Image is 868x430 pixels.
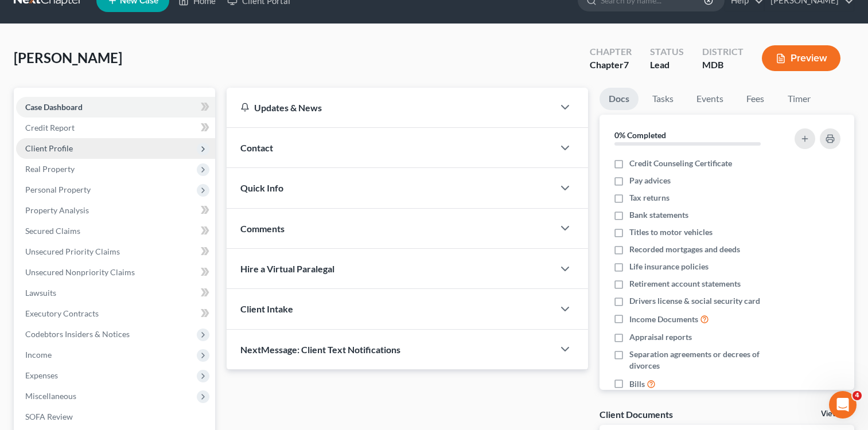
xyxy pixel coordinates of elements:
span: Expenses [25,370,58,380]
a: Credit Report [16,118,215,138]
span: Miscellaneous [25,391,76,401]
span: Contact [240,142,273,153]
span: Life insurance policies [629,261,709,272]
div: Chapter [590,45,632,58]
span: Client Intake [240,303,293,314]
div: Updates & News [240,101,540,114]
a: Unsecured Priority Claims [16,241,215,262]
div: Chapter [590,58,632,72]
a: Secured Claims [16,221,215,241]
span: Executory Contracts [25,308,99,318]
div: District [702,45,744,58]
a: Docs [600,88,639,110]
span: Credit Report [25,123,75,132]
iframe: Intercom live chat [829,391,857,419]
a: Fees [737,88,774,110]
span: Bills [629,378,645,390]
a: Events [687,88,733,110]
span: Tax returns [629,192,670,204]
span: Real Property [25,164,75,174]
a: Timer [779,88,820,110]
strong: 0% Completed [614,130,666,140]
span: SOFA Review [25,412,73,421]
span: 4 [853,391,862,400]
span: Quick Info [240,182,283,193]
span: Client Profile [25,143,73,153]
a: Unsecured Nonpriority Claims [16,262,215,283]
button: Preview [762,45,840,71]
span: Bank statements [629,209,688,221]
span: Personal Property [25,185,91,194]
span: Titles to motor vehicles [629,226,713,238]
div: Lead [650,58,684,72]
span: Hire a Virtual Paralegal [240,263,334,274]
div: Status [650,45,684,58]
span: Income Documents [629,314,698,325]
span: Unsecured Nonpriority Claims [25,267,135,277]
span: Recorded mortgages and deeds [629,244,740,255]
span: Property Analysis [25,205,89,215]
a: View All [821,410,850,418]
span: Comments [240,223,285,234]
span: [PERSON_NAME] [14,49,122,66]
a: Executory Contracts [16,303,215,324]
span: Pay advices [629,175,671,186]
span: NextMessage: Client Text Notifications [240,344,400,355]
span: Unsecured Priority Claims [25,247,120,256]
span: Secured Claims [25,226,80,236]
span: Separation agreements or decrees of divorces [629,349,781,372]
span: Income [25,350,52,359]
a: Tasks [643,88,683,110]
a: Lawsuits [16,283,215,303]
span: Case Dashboard [25,102,83,112]
div: MDB [702,58,744,72]
a: Case Dashboard [16,97,215,118]
div: Client Documents [600,408,673,420]
span: 7 [624,59,629,70]
span: Drivers license & social security card [629,295,760,307]
span: Appraisal reports [629,331,692,343]
span: Codebtors Insiders & Notices [25,329,130,339]
span: Retirement account statements [629,278,741,290]
a: SOFA Review [16,406,215,427]
span: Lawsuits [25,288,56,298]
a: Property Analysis [16,200,215,221]
span: Credit Counseling Certificate [629,158,732,169]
